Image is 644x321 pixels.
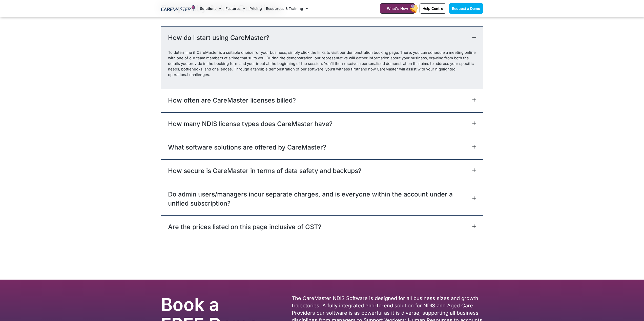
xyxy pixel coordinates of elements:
span: What's New [387,6,408,11]
div: Are the prices listed on this page inclusive of GST? [161,215,483,239]
a: What's New [380,3,415,14]
a: How many NDIS license types does CareMaster have? [168,119,333,128]
a: What software solutions are offered by CareMaster? [168,143,326,152]
a: Help Centre [420,3,446,14]
a: How do I start using CareMaster? [168,33,269,42]
div: What software solutions are offered by CareMaster? [161,136,483,159]
div: Do admin users/managers incur separate charges, and is everyone within the account under a unifie... [161,183,483,215]
a: Are the prices listed on this page inclusive of GST? [168,222,321,231]
div: How many NDIS license types does CareMaster have? [161,112,483,136]
span: Request a Demo [452,6,480,11]
a: How often are CareMaster licenses billed? [168,96,296,105]
a: How secure is CareMaster in terms of data safety and backups? [168,166,361,175]
div: How secure is CareMaster in terms of data safety and backups? [161,159,483,183]
span: Help Centre [423,6,443,11]
p: To determine if CareMaster is a suitable choice for your business, simply click the links to visi... [168,50,476,78]
div: How do I start using CareMaster? [161,50,483,89]
div: How do I start using CareMaster? [161,26,483,50]
a: Request a Demo [449,3,483,14]
div: How often are CareMaster licenses billed? [161,89,483,112]
img: CareMaster Logo [161,5,195,12]
a: Do admin users/managers incur separate charges, and is everyone within the account under a unifie... [168,190,471,208]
